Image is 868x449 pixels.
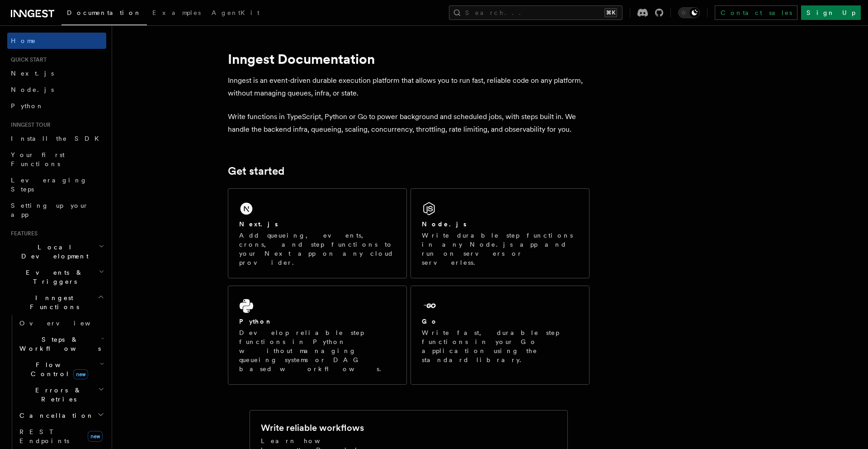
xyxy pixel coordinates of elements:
[239,231,396,267] p: Add queueing, events, crons, and step functions to your Next app on any cloud provider.
[16,360,99,378] span: Flow Control
[212,9,259,16] span: AgentKit
[7,121,51,129] span: Inngest tour
[11,135,104,142] span: Install the SDK
[228,188,407,278] a: Next.jsAdd queueing, events, crons, and step functions to your Next app on any cloud provider.
[228,51,590,67] h1: Inngest Documentation
[73,369,88,379] span: new
[16,315,106,331] a: Overview
[422,328,578,364] p: Write fast, durable step functions in your Go application using the standard library.
[7,230,38,237] span: Features
[410,286,590,385] a: GoWrite fast, durable step functions in your Go application using the standard library.
[16,407,106,424] button: Cancellation
[206,3,265,24] a: AgentKit
[7,98,106,114] a: Python
[228,74,590,100] p: Inngest is an event-driven durable execution platform that allows you to run fast, reliable code ...
[16,382,106,407] button: Errors & Retries
[422,231,578,267] p: Write durable step functions in any Node.js app and run on servers or serverless.
[239,328,396,373] p: Develop reliable step functions in Python without managing queueing systems or DAG based workflows.
[7,243,99,261] span: Local Development
[11,102,44,110] span: Python
[11,151,65,167] span: Your first Functions
[16,424,106,449] a: REST Endpointsnew
[11,177,87,193] span: Leveraging Steps
[16,357,106,382] button: Flow Controlnew
[11,86,54,93] span: Node.js
[7,147,106,172] a: Your first Functions
[11,70,54,77] span: Next.js
[7,65,106,81] a: Next.js
[239,317,273,326] h2: Python
[7,197,106,223] a: Setting up your app
[7,268,99,286] span: Events & Triggers
[147,3,206,24] a: Examples
[152,9,201,16] span: Examples
[61,3,147,25] a: Documentation
[422,317,438,326] h2: Go
[16,386,98,404] span: Errors & Retries
[422,220,467,229] h2: Node.js
[19,428,69,444] span: REST Endpoints
[7,290,106,315] button: Inngest Functions
[239,220,278,229] h2: Next.js
[7,293,98,311] span: Inngest Functions
[7,264,106,290] button: Events & Triggers
[261,421,364,434] h2: Write reliable workflows
[88,431,103,442] span: new
[7,33,106,49] a: Home
[7,239,106,264] button: Local Development
[228,165,284,177] a: Get started
[7,56,47,63] span: Quick start
[7,130,106,147] a: Install the SDK
[7,172,106,197] a: Leveraging Steps
[410,188,590,278] a: Node.jsWrite durable step functions in any Node.js app and run on servers or serverless.
[16,331,106,357] button: Steps & Workflows
[678,7,700,18] button: Toggle dark mode
[715,5,797,20] a: Contact sales
[801,5,861,20] a: Sign Up
[11,202,89,218] span: Setting up your app
[228,286,407,385] a: PythonDevelop reliable step functions in Python without managing queueing systems or DAG based wo...
[604,8,617,17] kbd: ⌘K
[16,411,94,420] span: Cancellation
[7,81,106,98] a: Node.js
[228,110,590,136] p: Write functions in TypeScript, Python or Go to power background and scheduled jobs, with steps bu...
[19,320,113,327] span: Overview
[67,9,142,16] span: Documentation
[16,335,101,353] span: Steps & Workflows
[11,36,36,45] span: Home
[449,5,623,20] button: Search...⌘K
